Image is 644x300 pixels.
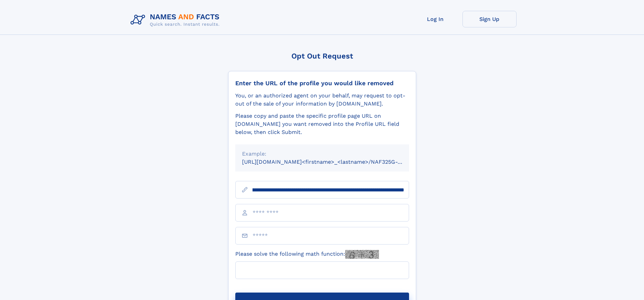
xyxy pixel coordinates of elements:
[242,150,402,158] div: Example:
[235,92,409,108] div: You, or an authorized agent on your behalf, may request to opt-out of the sale of your informatio...
[462,11,517,27] a: Sign Up
[235,79,409,87] div: Enter the URL of the profile you would like removed
[235,112,409,136] div: Please copy and paste the specific profile page URL on [DOMAIN_NAME] you want removed into the Pr...
[235,250,379,259] label: Please solve the following math function:
[228,52,416,60] div: Opt Out Request
[408,11,462,27] a: Log In
[242,159,422,165] small: [URL][DOMAIN_NAME]<firstname>_<lastname>/NAF325G-xxxxxxxx
[128,11,225,29] img: Logo Names and Facts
